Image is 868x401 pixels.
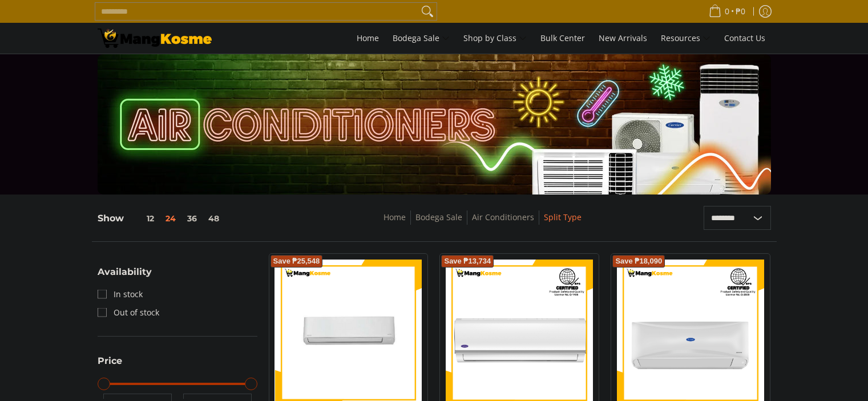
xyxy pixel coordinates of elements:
[593,23,653,54] a: New Arrivals
[98,285,143,303] a: In stock
[544,210,582,225] span: Split Type
[387,23,455,54] a: Bodega Sale
[661,31,710,46] span: Resources
[223,23,771,54] nav: Main Menu
[304,210,661,236] nav: Breadcrumbs
[393,31,450,46] span: Bodega Sale
[98,268,152,285] summary: Open
[472,212,534,222] a: Air Conditioners
[160,214,181,223] button: 24
[463,31,527,46] span: Shop by Class
[724,33,765,43] span: Contact Us
[655,23,716,54] a: Resources
[98,303,159,322] a: Out of stock
[203,214,225,223] button: 48
[415,212,462,222] a: Bodega Sale
[98,357,122,366] span: Price
[540,33,585,43] span: Bulk Center
[458,23,532,54] a: Shop by Class
[181,214,203,223] button: 36
[705,5,749,18] span: •
[273,258,320,265] span: Save ₱25,548
[98,357,122,374] summary: Open
[723,7,731,15] span: 0
[98,268,152,277] span: Availability
[351,23,385,54] a: Home
[418,3,437,20] button: Search
[124,214,160,223] button: 12
[734,7,747,15] span: ₱0
[599,33,647,43] span: New Arrivals
[615,258,662,265] span: Save ₱18,090
[357,33,379,43] span: Home
[718,23,771,54] a: Contact Us
[98,213,225,224] h5: Show
[444,258,491,265] span: Save ₱13,734
[383,212,406,222] a: Home
[535,23,591,54] a: Bulk Center
[98,29,212,48] img: Bodega Sale Aircon l Mang Kosme: Home Appliances Warehouse Sale Split Type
